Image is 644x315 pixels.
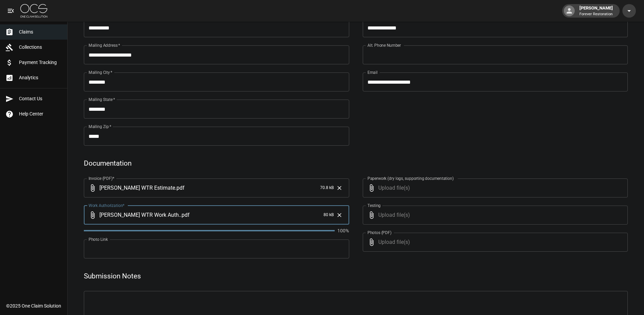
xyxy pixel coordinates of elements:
span: Upload file(s) [378,178,610,197]
button: Clear [334,183,344,193]
label: Mailing City [89,69,113,75]
span: Payment Tracking [19,59,62,66]
span: Contact Us [19,95,62,102]
label: Work Authorization* [89,203,125,208]
span: [PERSON_NAME] WTR Estimate [99,184,175,192]
label: Photos (PDF) [367,230,391,235]
label: Invoice (PDF)* [89,175,115,181]
label: Alt. Phone Number [367,42,401,48]
button: open drawer [4,4,18,18]
span: Help Center [19,110,62,118]
span: Upload file(s) [378,233,610,252]
button: Clear [334,210,344,220]
p: Forever Restoration [579,12,613,17]
span: Analytics [19,74,62,81]
label: Mailing State [89,97,115,102]
label: Paperwork (dry logs, supporting documentation) [367,175,454,181]
label: Photo Link [89,236,108,242]
span: Upload file(s) [378,206,610,225]
div: [PERSON_NAME] [577,5,616,17]
label: Email [367,69,378,75]
span: 70.8 kB [320,185,334,191]
span: . pdf [180,211,190,219]
label: Mailing Address [89,42,120,48]
span: 80 kB [324,212,334,218]
p: 100% [337,227,349,234]
span: . pdf [175,184,185,192]
span: Claims [19,28,62,36]
label: Testing [367,203,381,208]
span: Collections [19,44,62,51]
img: ocs-logo-white-transparent.png [20,4,47,18]
label: Mailing Zip [89,124,112,129]
span: [PERSON_NAME] WTR Work Auth. [99,211,180,219]
div: © 2025 One Claim Solution [6,302,61,309]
